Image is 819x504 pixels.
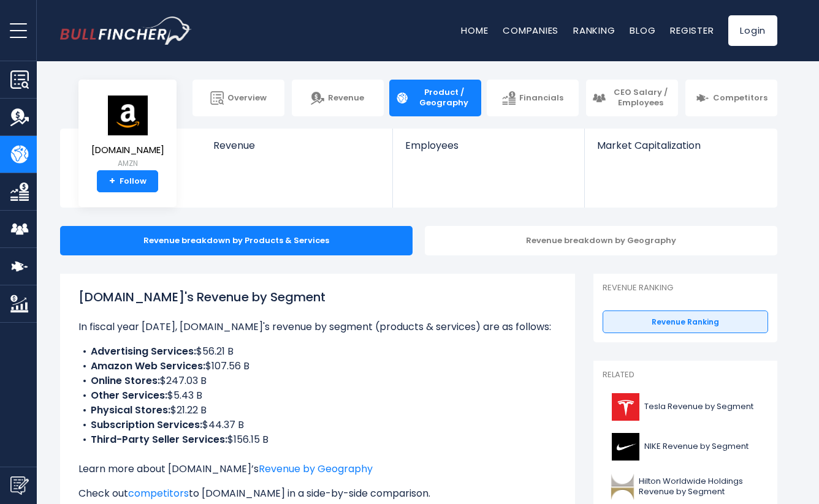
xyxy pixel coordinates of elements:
[503,24,558,37] a: Companies
[670,24,714,37] a: Register
[78,374,557,388] li: $247.03 B
[91,388,167,402] b: Other Services:
[91,344,196,358] b: Advertising Services:
[610,393,641,421] img: TSLA logo
[413,88,475,108] span: Product / Geography
[78,288,557,306] h1: [DOMAIN_NAME]'s Revenue by Segment
[91,418,202,432] b: Subscription Services:
[78,320,557,334] p: In fiscal year [DATE], [DOMAIN_NAME]'s revenue by segment (products & services) are as follows:
[610,433,641,461] img: NKE logo
[603,310,768,334] a: Revenue Ranking
[639,476,761,497] span: Hilton Worldwide Holdings Revenue by Segment
[60,17,192,45] img: bullfincher logo
[389,80,481,116] a: Product / Geography
[487,80,579,116] a: Financials
[192,80,284,116] a: Overview
[259,462,373,476] a: Revenue by Geography
[97,170,158,192] a: +Follow
[603,283,768,293] p: Revenue Ranking
[60,226,413,255] div: Revenue breakdown by Products & Services
[728,15,777,46] a: Login
[227,93,267,103] span: Overview
[328,93,364,103] span: Revenue
[586,80,678,116] a: CEO Salary / Employees
[685,80,777,116] a: Competitors
[128,486,189,500] a: competitors
[630,24,655,37] a: Blog
[109,176,115,187] strong: +
[713,93,768,103] span: Competitors
[78,486,557,501] p: Check out to [DOMAIN_NAME] in a side-by-side comparison.
[78,388,557,403] li: $5.43 B
[91,94,165,171] a: [DOMAIN_NAME] AMZN
[603,390,768,424] a: Tesla Revenue by Segment
[461,24,488,37] a: Home
[425,226,777,255] div: Revenue breakdown by Geography
[644,402,753,412] span: Tesla Revenue by Segment
[91,145,164,156] span: [DOMAIN_NAME]
[91,374,160,388] b: Online Stores:
[91,432,227,446] b: Third-Party Seller Services:
[597,140,764,151] span: Market Capitalization
[78,403,557,418] li: $21.22 B
[78,418,557,432] li: $44.37 B
[60,17,192,45] a: Go to homepage
[393,129,584,172] a: Employees
[644,442,749,452] span: NIKE Revenue by Segment
[78,432,557,447] li: $156.15 B
[573,24,615,37] a: Ranking
[213,140,381,151] span: Revenue
[78,462,557,476] p: Learn more about [DOMAIN_NAME]’s
[78,344,557,359] li: $56.21 B
[603,470,768,503] a: Hilton Worldwide Holdings Revenue by Segment
[519,93,563,103] span: Financials
[603,430,768,464] a: NIKE Revenue by Segment
[78,359,557,374] li: $107.56 B
[405,140,571,151] span: Employees
[585,129,776,172] a: Market Capitalization
[292,80,384,116] a: Revenue
[91,359,205,373] b: Amazon Web Services:
[201,129,393,172] a: Revenue
[610,473,635,500] img: HLT logo
[91,158,164,169] small: AMZN
[609,88,672,108] span: CEO Salary / Employees
[91,403,170,417] b: Physical Stores:
[603,370,768,380] p: Related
